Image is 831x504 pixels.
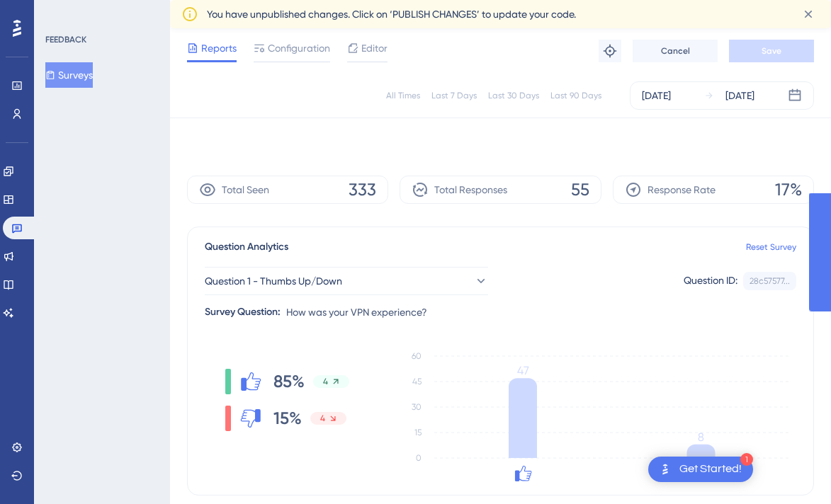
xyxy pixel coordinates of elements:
[698,430,704,444] tspan: 8
[45,34,86,45] div: FEEDBACK
[207,6,576,23] span: You have unpublished changes. Click on ‘PUBLISH CHANGES’ to update your code.
[750,275,790,287] div: 28c57577...
[740,453,753,466] div: 1
[571,178,589,201] span: 55
[386,90,420,101] div: All Times
[684,272,737,290] div: Question ID:
[771,448,814,491] iframe: UserGuiding AI Assistant Launcher
[657,461,674,478] img: launcher-image-alternative-text
[661,45,690,57] span: Cancel
[222,181,269,198] span: Total Seen
[431,90,477,101] div: Last 7 Days
[648,181,716,198] span: Response Rate
[273,407,302,430] span: 15%
[746,241,796,253] a: Reset Survey
[286,304,427,321] span: How was your VPN experience?
[268,40,330,57] span: Configuration
[633,40,718,62] button: Cancel
[273,370,305,393] span: 85%
[205,273,342,290] span: Question 1 - Thumbs Up/Down
[414,428,422,437] tspan: 15
[416,453,422,463] tspan: 0
[412,377,422,386] tspan: 45
[349,178,376,201] span: 333
[205,267,488,295] button: Question 1 - Thumbs Up/Down
[201,40,237,57] span: Reports
[323,376,328,387] span: 4
[412,402,422,412] tspan: 30
[642,87,671,104] div: [DATE]
[648,457,753,482] div: Open Get Started! checklist, remaining modules: 1
[762,45,781,57] span: Save
[412,351,422,361] tspan: 60
[729,40,814,62] button: Save
[205,304,281,321] div: Survey Question:
[517,364,529,377] tspan: 47
[205,239,288,256] span: Question Analytics
[320,413,325,424] span: 4
[488,90,539,101] div: Last 30 Days
[45,62,93,88] button: Surveys
[434,181,507,198] span: Total Responses
[679,462,742,477] div: Get Started!
[775,178,802,201] span: 17%
[361,40,388,57] span: Editor
[550,90,601,101] div: Last 90 Days
[725,87,754,104] div: [DATE]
